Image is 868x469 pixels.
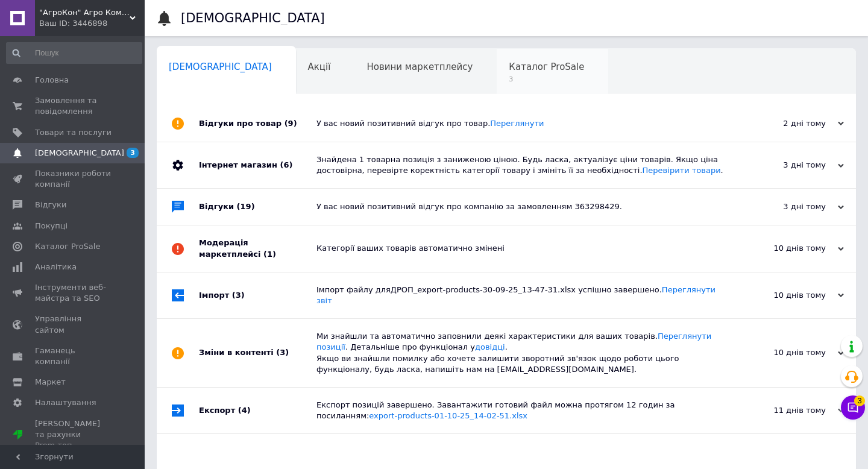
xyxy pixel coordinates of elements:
[643,166,721,175] a: Перевірити товари
[169,61,272,72] span: [DEMOGRAPHIC_DATA]
[263,250,276,259] span: (1)
[509,75,584,84] span: 3
[285,119,297,128] span: (9)
[199,142,316,188] div: Інтернет магазин
[35,440,112,451] div: Prom топ
[276,348,289,357] span: (3)
[35,148,124,159] span: [DEMOGRAPHIC_DATA]
[35,397,96,408] span: Налаштування
[35,262,77,272] span: Аналітика
[238,406,251,415] span: (4)
[723,243,844,254] div: 10 днів тому
[199,189,316,225] div: Відгуки
[199,225,316,271] div: Модерація маркетплейсі
[723,290,844,301] div: 10 днів тому
[316,154,723,176] div: Знайдена 1 товарна позиція з заниженою ціною. Будь ласка, актуалізує ціни товарів. Якщо ціна дост...
[475,342,505,351] a: довідці
[316,331,723,375] div: Ми знайшли та автоматично заповнили деякі характеристики для ваших товарів. . Детальніше про функ...
[723,405,844,416] div: 11 днів тому
[490,119,544,128] a: Переглянути
[35,418,112,452] span: [PERSON_NAME] та рахунки
[35,241,100,252] span: Каталог ProSale
[39,7,130,18] span: "АгроКон" Агро Компанія ТОВ
[35,95,112,117] span: Замовлення та повідомлення
[854,395,865,406] span: 3
[39,18,145,29] div: Ваш ID: 3446898
[723,201,844,212] div: 3 дні тому
[280,160,292,169] span: (6)
[35,200,66,210] span: Відгуки
[181,11,325,25] h1: [DEMOGRAPHIC_DATA]
[316,285,715,305] a: Переглянути звіт
[316,400,723,421] div: Експорт позицій завершено. Завантажити готовий файл можна протягом 12 годин за посиланням:
[35,377,66,388] span: Маркет
[35,345,112,367] span: Гаманець компанії
[232,291,245,300] span: (3)
[127,148,139,158] span: 3
[316,285,723,306] div: Імпорт файлу дляДРОП_export-products-30-09-25_13-47-31.xlsx успішно завершено.
[35,221,68,231] span: Покупці
[35,313,112,335] span: Управління сайтом
[366,61,473,72] span: Новини маркетплейсу
[35,75,69,86] span: Головна
[316,118,723,129] div: У вас новий позитивний відгук про товар.
[509,61,584,72] span: Каталог ProSale
[308,61,331,72] span: Акції
[6,42,142,64] input: Пошук
[723,118,844,129] div: 2 дні тому
[35,168,112,190] span: Показники роботи компанії
[199,272,316,318] div: Імпорт
[35,282,112,304] span: Інструменти веб-майстра та SEO
[199,388,316,433] div: Експорт
[723,347,844,358] div: 10 днів тому
[723,160,844,171] div: 3 дні тому
[35,127,112,138] span: Товари та послуги
[316,243,723,254] div: Категорії ваших товарів автоматично змінені
[199,319,316,387] div: Зміни в контенті
[237,202,255,211] span: (19)
[199,105,316,142] div: Відгуки про товар
[369,411,527,420] a: export-products-01-10-25_14-02-51.xlsx
[841,395,865,420] button: Чат з покупцем3
[316,201,723,212] div: У вас новий позитивний відгук про компанію за замовленням 363298429.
